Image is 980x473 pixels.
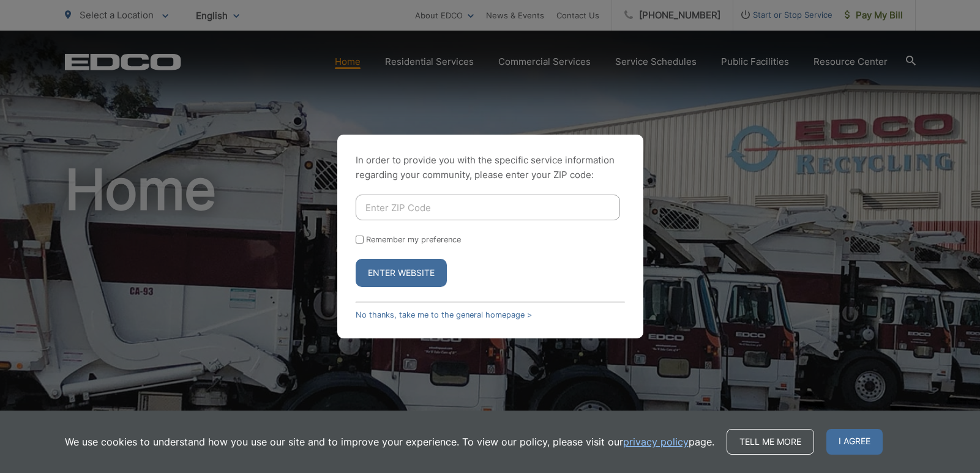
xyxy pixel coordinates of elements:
p: We use cookies to understand how you use our site and to improve your experience. To view our pol... [65,434,714,449]
span: I agree [826,429,883,455]
input: Enter ZIP Code [356,195,620,220]
a: privacy policy [623,434,689,449]
a: Tell me more [727,429,814,455]
a: No thanks, take me to the general homepage > [356,310,532,319]
p: In order to provide you with the specific service information regarding your community, please en... [356,153,625,182]
label: Remember my preference [366,235,461,244]
button: Enter Website [356,259,447,287]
